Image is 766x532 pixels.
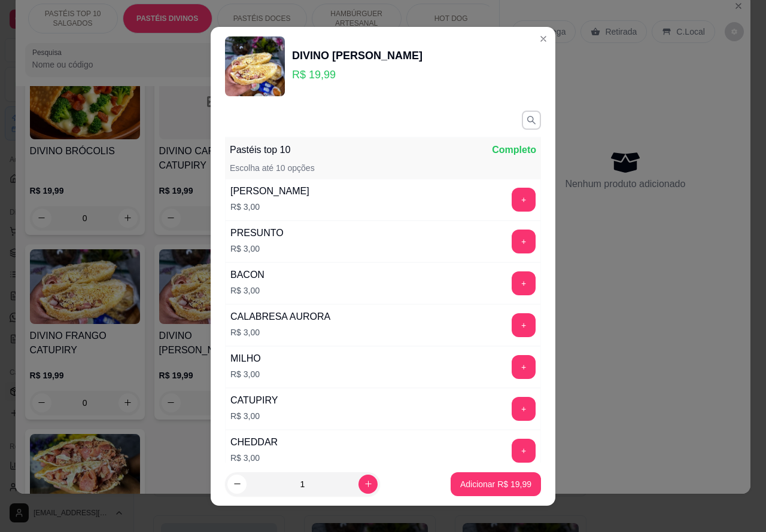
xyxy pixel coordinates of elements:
button: add [512,188,536,212]
button: Close [534,29,553,48]
div: CALABRESA AURORA [230,310,330,324]
button: add [512,230,536,253]
p: Pastéis top 10 [230,143,290,157]
div: CATUPIRY [230,393,278,408]
div: DIVINO [PERSON_NAME] [292,47,422,64]
p: R$ 3,00 [230,452,278,464]
button: add [512,355,536,379]
button: Adicionar R$ 19,99 [451,472,541,496]
button: add [512,439,536,463]
button: add [512,397,536,421]
div: MILHO [230,351,261,366]
p: R$ 19,99 [292,66,422,83]
div: CHEDDAR [230,435,278,450]
p: R$ 3,00 [230,201,309,213]
div: PRESUNTO [230,226,284,240]
p: R$ 3,00 [230,410,278,422]
button: add [512,313,536,337]
div: BACON [230,268,265,282]
p: R$ 3,00 [230,368,261,380]
img: product-image [225,36,285,96]
p: R$ 3,00 [230,326,330,338]
button: decrease-product-quantity [227,475,247,494]
p: R$ 3,00 [230,243,284,255]
p: Adicionar R$ 19,99 [460,478,531,490]
p: Escolha até 10 opções [230,162,315,174]
div: [PERSON_NAME] [230,184,309,198]
button: add [512,271,536,295]
p: Completo [492,143,536,157]
button: increase-product-quantity [358,475,378,494]
p: R$ 3,00 [230,285,265,296]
